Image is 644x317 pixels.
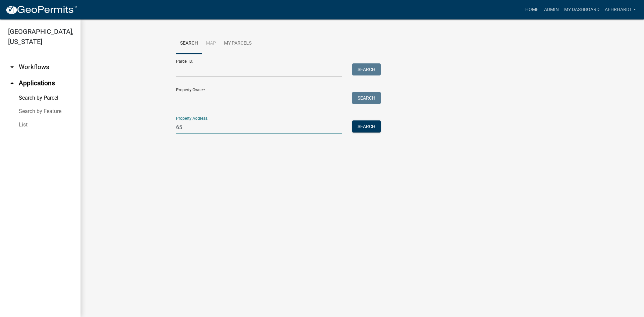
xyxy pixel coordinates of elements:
button: Search [352,92,381,104]
a: My Parcels [220,33,256,54]
button: Search [352,120,381,133]
a: Admin [541,3,561,16]
a: aehrhardt [602,3,639,16]
i: arrow_drop_up [8,79,16,87]
a: Search [176,33,202,54]
button: Search [352,63,381,75]
a: My Dashboard [561,3,602,16]
a: Home [523,3,541,16]
i: arrow_drop_down [8,63,16,71]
